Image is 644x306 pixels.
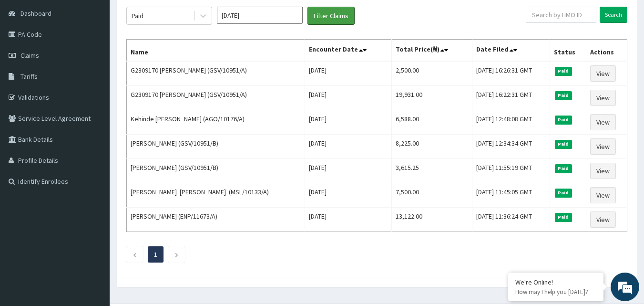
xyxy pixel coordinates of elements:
[132,11,143,21] div: Paid
[472,61,550,86] td: [DATE] 16:26:31 GMT
[515,288,596,296] p: How may I help you today?
[305,110,392,135] td: [DATE]
[127,159,305,183] td: [PERSON_NAME] (GSV/10951/B)
[590,187,616,203] a: View
[590,65,616,82] a: View
[472,183,550,208] td: [DATE] 11:45:05 GMT
[127,208,305,232] td: [PERSON_NAME] (ENP/11673/A)
[555,164,572,173] span: Paid
[555,213,572,222] span: Paid
[127,183,305,208] td: [PERSON_NAME] [PERSON_NAME] (MSL/10133/A)
[472,86,550,110] td: [DATE] 16:22:31 GMT
[127,61,305,86] td: G2309170 [PERSON_NAME] (GSV/10951/A)
[555,140,572,148] span: Paid
[590,211,616,228] a: View
[20,51,39,60] span: Claims
[392,183,472,208] td: 7,500.00
[305,159,392,183] td: [DATE]
[555,189,572,197] span: Paid
[127,135,305,159] td: [PERSON_NAME] (GSV/10951/B)
[127,40,305,62] th: Name
[600,7,627,23] input: Search
[526,7,596,23] input: Search by HMO ID
[55,92,132,189] span: We're online!
[472,135,550,159] td: [DATE] 12:34:34 GMT
[392,40,472,62] th: Total Price(₦)
[50,53,160,66] div: Chat with us now
[127,110,305,135] td: Kehinde [PERSON_NAME] (AGO/10176/A)
[515,278,596,286] div: We're Online!
[590,90,616,106] a: View
[305,86,392,110] td: [DATE]
[20,72,38,81] span: Tariffs
[472,208,550,232] td: [DATE] 11:36:24 GMT
[305,208,392,232] td: [DATE]
[392,86,472,110] td: 19,931.00
[472,40,550,62] th: Date Filed
[133,250,137,259] a: Previous page
[392,135,472,159] td: 8,225.00
[555,91,572,100] span: Paid
[305,183,392,208] td: [DATE]
[305,135,392,159] td: [DATE]
[590,138,616,155] a: View
[305,40,392,62] th: Encounter Date
[550,40,586,62] th: Status
[472,110,550,135] td: [DATE] 12:48:08 GMT
[392,208,472,232] td: 13,122.00
[20,9,51,18] span: Dashboard
[127,86,305,110] td: G2309170 [PERSON_NAME] (GSV/10951/A)
[590,114,616,130] a: View
[555,116,572,124] span: Paid
[392,61,472,86] td: 2,500.00
[305,61,392,86] td: [DATE]
[5,204,182,238] textarea: Type your message and hit 'Enter'
[555,67,572,75] span: Paid
[590,163,616,179] a: View
[307,7,355,25] button: Filter Claims
[586,40,627,62] th: Actions
[392,110,472,135] td: 6,588.00
[154,250,157,259] a: Page 1 is your current page
[392,159,472,183] td: 3,615.25
[217,7,303,24] input: Select Month and Year
[472,159,550,183] td: [DATE] 11:55:19 GMT
[18,48,39,72] img: d_794563401_company_1708531726252_794563401
[156,5,179,28] div: Minimize live chat window
[174,250,179,259] a: Next page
